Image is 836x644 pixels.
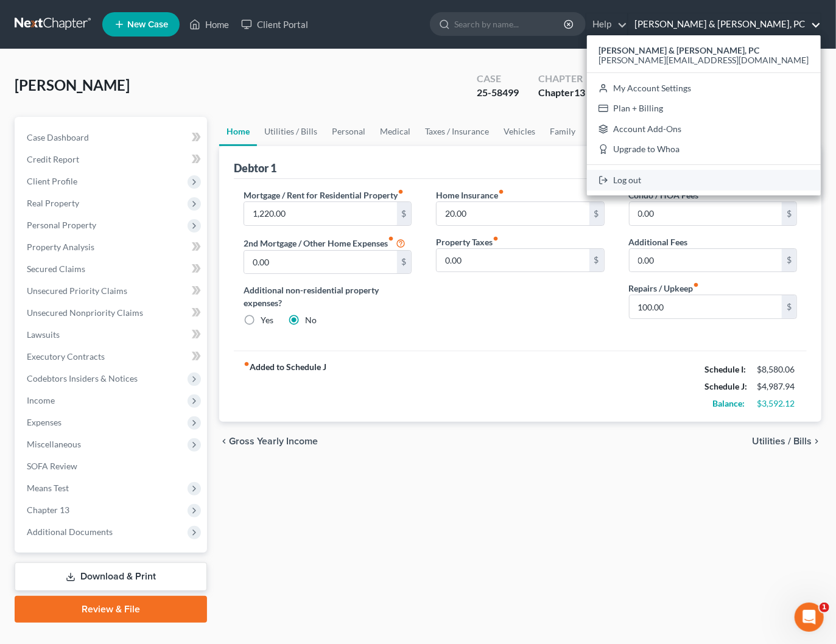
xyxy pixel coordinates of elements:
[493,236,499,242] i: fiber_manual_record
[437,249,589,272] input: --
[27,132,89,142] span: Case Dashboard
[27,395,55,405] span: Income
[27,154,79,164] span: Credit Report
[27,242,94,252] span: Property Analysis
[127,20,168,29] span: New Case
[477,72,519,86] div: Case
[27,417,61,427] span: Expenses
[782,249,796,272] div: $
[496,117,543,146] a: Vehicles
[325,117,373,146] a: Personal
[757,363,797,376] div: $8,580.06
[27,461,77,471] span: SOFA Review
[27,198,79,208] span: Real Property
[17,149,207,170] a: Credit Report
[244,236,406,250] label: 2nd Mortgage / Other Home Expenses
[219,436,318,446] button: chevron_left Gross Yearly Income
[244,284,412,309] label: Additional non-residential property expenses?
[694,282,700,288] i: fiber_manual_record
[17,346,207,368] a: Executory Contracts
[27,307,143,318] span: Unsecured Nonpriority Claims
[628,13,821,35] a: [PERSON_NAME] & [PERSON_NAME], PC
[587,139,821,160] a: Upgrade to Whoa
[812,436,821,446] i: chevron_right
[752,436,821,446] button: Utilities / Bills chevron_right
[630,295,782,318] input: --
[782,295,796,318] div: $
[477,86,519,100] div: 25-58499
[704,364,746,374] strong: Schedule I:
[244,189,404,201] label: Mortgage / Rent for Residential Property
[418,117,496,146] a: Taxes / Insurance
[586,13,627,35] a: Help
[235,13,314,35] a: Client Portal
[244,361,250,367] i: fiber_manual_record
[27,264,85,274] span: Secured Claims
[17,258,207,280] a: Secured Claims
[589,249,604,272] div: $
[820,603,829,612] span: 1
[454,13,566,35] input: Search by name...
[261,314,273,326] label: Yes
[398,189,404,195] i: fiber_manual_record
[219,436,229,446] i: chevron_left
[543,117,583,146] a: Family
[629,282,700,295] label: Repairs / Upkeep
[587,98,821,119] a: Plan + Billing
[795,603,824,632] iframe: Intercom live chat
[15,562,207,591] a: Download & Print
[17,455,207,477] a: SOFA Review
[27,351,105,362] span: Executory Contracts
[436,236,499,248] label: Property Taxes
[27,329,60,340] span: Lawsuits
[234,161,276,175] div: Debtor 1
[782,202,796,225] div: $
[257,117,325,146] a: Utilities / Bills
[752,436,812,446] span: Utilities / Bills
[757,380,797,393] div: $4,987.94
[27,439,81,449] span: Miscellaneous
[599,45,759,55] strong: [PERSON_NAME] & [PERSON_NAME], PC
[587,170,821,191] a: Log out
[589,202,604,225] div: $
[27,285,127,296] span: Unsecured Priority Claims
[388,236,394,242] i: fiber_manual_record
[538,86,585,100] div: Chapter
[587,78,821,99] a: My Account Settings
[436,189,504,201] label: Home Insurance
[219,117,257,146] a: Home
[27,527,113,537] span: Additional Documents
[574,86,585,98] span: 13
[373,117,418,146] a: Medical
[599,55,809,65] span: [PERSON_NAME][EMAIL_ADDRESS][DOMAIN_NAME]
[704,381,747,391] strong: Schedule J:
[15,596,207,623] a: Review & File
[27,373,138,383] span: Codebtors Insiders & Notices
[27,483,69,493] span: Means Test
[538,72,585,86] div: Chapter
[229,436,318,446] span: Gross Yearly Income
[630,202,782,225] input: --
[17,127,207,149] a: Case Dashboard
[17,302,207,324] a: Unsecured Nonpriority Claims
[244,251,396,274] input: --
[183,13,235,35] a: Home
[244,361,326,412] strong: Added to Schedule J
[437,202,589,225] input: --
[630,249,782,272] input: --
[27,176,77,186] span: Client Profile
[305,314,317,326] label: No
[397,251,412,274] div: $
[757,397,797,410] div: $3,592.12
[17,324,207,346] a: Lawsuits
[587,35,821,195] div: [PERSON_NAME] & [PERSON_NAME], PC
[244,202,396,225] input: --
[498,189,504,195] i: fiber_manual_record
[17,280,207,302] a: Unsecured Priority Claims
[397,202,412,225] div: $
[629,236,688,248] label: Additional Fees
[712,398,745,408] strong: Balance:
[587,119,821,139] a: Account Add-Ons
[15,76,130,94] span: [PERSON_NAME]
[17,236,207,258] a: Property Analysis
